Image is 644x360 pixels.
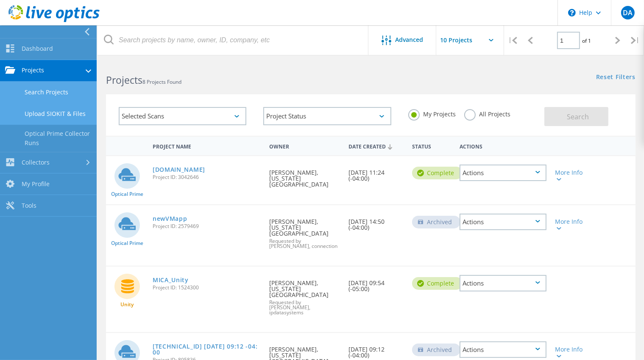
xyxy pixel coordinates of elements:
label: All Projects [464,109,510,117]
div: Project Status [263,107,391,125]
div: [DATE] 09:54 (-05:00) [344,267,408,300]
div: Actions [460,275,546,291]
div: Owner [265,138,344,154]
button: Search [544,107,608,126]
div: [PERSON_NAME], [US_STATE][GEOGRAPHIC_DATA] [265,156,344,196]
svg: \n [568,9,576,16]
input: Search projects by name, owner, ID, company, etc [98,25,369,55]
div: Archived [412,216,460,228]
span: Optical Prime [111,192,143,197]
div: | [627,25,644,55]
span: Search [567,112,589,121]
div: More Info [555,219,589,231]
div: | [504,25,521,55]
span: DA [623,9,633,16]
div: Actions [455,138,551,154]
span: Requested by [PERSON_NAME], ipdatasystems [269,300,340,315]
div: Actions [460,341,546,358]
div: Actions [460,214,546,230]
span: Project ID: 2579469 [153,224,261,229]
div: Complete [412,277,463,290]
div: [DATE] 14:50 (-04:00) [344,205,408,239]
span: Requested by [PERSON_NAME], connection [269,239,340,249]
span: Unity [120,302,134,307]
span: 8 Projects Found [142,78,181,85]
label: My Projects [408,109,456,117]
b: Projects [106,73,142,87]
span: of 1 [582,37,591,44]
div: Project Name [148,138,265,154]
div: Complete [412,167,463,179]
a: [TECHNICAL_ID] [DATE] 09:12 -04:00 [153,344,261,355]
a: Reset Filters [596,74,636,81]
span: Optical Prime [111,241,143,246]
div: [DATE] 11:24 (-04:00) [344,156,408,190]
div: [PERSON_NAME], [US_STATE][GEOGRAPHIC_DATA] [265,267,344,324]
div: More Info [555,170,589,181]
a: newVMapp [153,216,187,222]
span: Project ID: 3042646 [153,175,261,180]
div: Actions [460,165,546,181]
span: Advanced [396,37,424,43]
a: [DOMAIN_NAME] [153,167,205,173]
div: Date Created [344,138,408,154]
div: Selected Scans [119,107,246,125]
div: Archived [412,344,460,356]
div: [PERSON_NAME], [US_STATE][GEOGRAPHIC_DATA] [265,205,344,257]
a: Live Optics Dashboard [8,18,100,24]
a: MICA_Unity [153,277,189,283]
span: Project ID: 1524300 [153,285,261,290]
div: More Info [555,346,589,358]
div: Status [408,138,455,154]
